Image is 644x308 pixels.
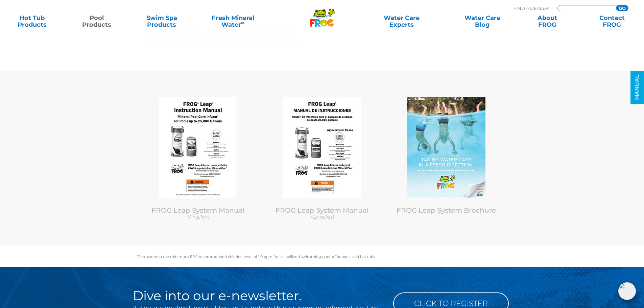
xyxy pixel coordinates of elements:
[397,206,496,214] a: FROG Leap System Brochure
[457,15,507,28] a: Water CareBlog
[310,214,334,220] em: (Spanish)
[361,15,443,28] a: Water CareExperts
[265,206,379,221] a: FROG Leap System Manual (Spanish)
[283,97,361,198] img: Leap-Infuzer-Manual-Spanish
[136,255,508,259] p: *Compared to the minimum EPA recommended chlorine level of 1.0 ppm for a stabilized swimming pool...
[159,97,237,198] img: Leap-Infuzer-Manual
[133,289,383,303] h2: Dive into our e-newsletter.
[630,71,644,104] a: MANUAL
[187,214,209,220] em: (English)
[587,15,637,28] a: ContactFROG
[514,5,549,11] p: Find A Dealer
[407,97,485,198] img: FROG-All-Pool-with-LEAP-brochure
[241,20,244,25] sup: ∞
[618,282,636,300] img: openIcon
[137,15,187,28] a: Swim SpaProducts
[522,15,572,28] a: AboutFROG
[7,15,57,28] a: Hot TubProducts
[141,206,255,221] a: FROG Leap System Manual (English)
[72,15,122,28] a: PoolProducts
[563,5,609,11] input: Zip Code Form
[201,15,264,28] a: Fresh MineralWater∞
[616,5,628,11] input: GO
